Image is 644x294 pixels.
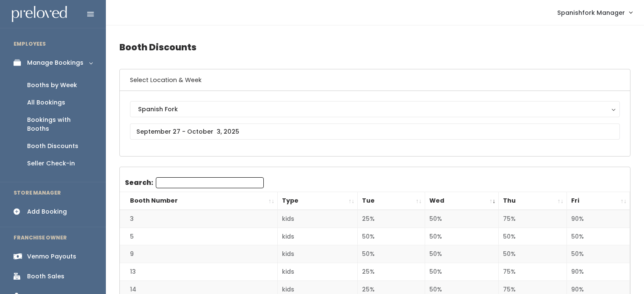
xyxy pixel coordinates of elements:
div: Booth Discounts [27,142,78,151]
div: Booths by Week [27,81,77,90]
td: 90% [567,263,630,281]
label: Search: [125,177,264,188]
td: 25% [358,263,425,281]
img: preloved logo [12,6,67,22]
td: 9 [120,245,278,263]
td: 13 [120,263,278,281]
td: 5 [120,228,278,245]
div: Spanish Fork [138,104,612,114]
div: Seller Check-in [27,159,75,168]
th: Fri: activate to sort column ascending [567,192,630,210]
td: 50% [567,245,630,263]
td: 50% [425,245,499,263]
input: September 27 - October 3, 2025 [130,124,620,140]
button: Spanish Fork [130,101,620,117]
td: 75% [499,263,567,281]
h4: Booth Discounts [119,36,630,59]
td: 50% [499,245,567,263]
div: Bookings with Booths [27,115,92,133]
div: Manage Bookings [27,58,83,67]
th: Booth Number: activate to sort column ascending [120,192,278,210]
th: Tue: activate to sort column ascending [358,192,425,210]
td: kids [278,228,358,245]
td: 50% [358,228,425,245]
td: 3 [120,210,278,228]
div: Venmo Payouts [27,252,76,261]
th: Type: activate to sort column ascending [278,192,358,210]
td: 50% [567,228,630,245]
span: Spanishfork Manager [557,8,625,17]
h6: Select Location & Week [120,69,630,91]
td: kids [278,245,358,263]
input: Search: [156,177,264,188]
td: 25% [358,210,425,228]
div: All Bookings [27,98,65,107]
th: Wed: activate to sort column ascending [425,192,499,210]
td: kids [278,210,358,228]
td: kids [278,263,358,281]
td: 50% [358,245,425,263]
td: 90% [567,210,630,228]
td: 50% [425,210,499,228]
td: 50% [425,228,499,245]
div: Add Booking [27,207,67,216]
th: Thu: activate to sort column ascending [499,192,567,210]
a: Spanishfork Manager [549,3,641,22]
div: Booth Sales [27,272,64,281]
td: 50% [499,228,567,245]
td: 50% [425,263,499,281]
td: 75% [499,210,567,228]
